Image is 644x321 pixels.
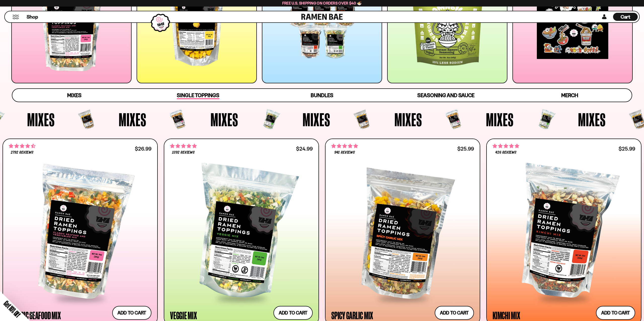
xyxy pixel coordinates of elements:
span: Free U.S. Shipping on Orders over $40 🍜 [282,1,362,6]
span: Merch [561,92,578,98]
span: Bundles [311,92,333,98]
span: Get 10% Off [2,299,22,319]
span: Mixes [119,110,146,129]
a: Seasoning and Sauce [384,89,508,102]
span: Single Toppings [177,92,219,99]
a: Cart [613,11,638,22]
div: Spicy Garlic Mix [331,311,373,320]
a: Shop [27,13,38,21]
div: Classic Seafood Mix [9,311,61,320]
span: Mixes [394,110,422,129]
button: Add to cart [112,306,151,320]
span: Mixes [27,110,55,129]
button: Add to cart [596,306,635,320]
button: Add to cart [435,306,474,320]
span: Shop [27,14,38,20]
span: 1392 reviews [172,151,195,155]
div: $26.99 [135,146,151,151]
div: $24.99 [296,146,313,151]
span: Mixes [303,110,330,129]
button: Add to cart [273,306,313,320]
div: $25.99 [619,146,635,151]
button: Close teaser [29,312,34,317]
span: 941 reviews [334,151,355,155]
a: Mixes [12,89,136,102]
span: 4.68 stars [9,143,35,149]
span: 2792 reviews [11,151,33,155]
a: Single Toppings [136,89,260,102]
span: Mixes [67,92,82,98]
span: Seasoning and Sauce [417,92,474,98]
div: $25.99 [457,146,474,151]
a: Bundles [260,89,384,102]
a: Merch [508,89,632,102]
span: Mixes [486,110,514,129]
span: 426 reviews [495,151,516,155]
span: Mixes [211,110,238,129]
div: Veggie Mix [170,311,197,320]
span: Mixes [578,110,606,129]
span: 4.75 stars [331,143,358,149]
span: 4.76 stars [170,143,197,149]
div: Kimchi Mix [493,311,520,320]
span: Cart [621,14,630,20]
button: Mobile Menu Trigger [12,15,19,19]
span: 4.76 stars [493,143,519,149]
